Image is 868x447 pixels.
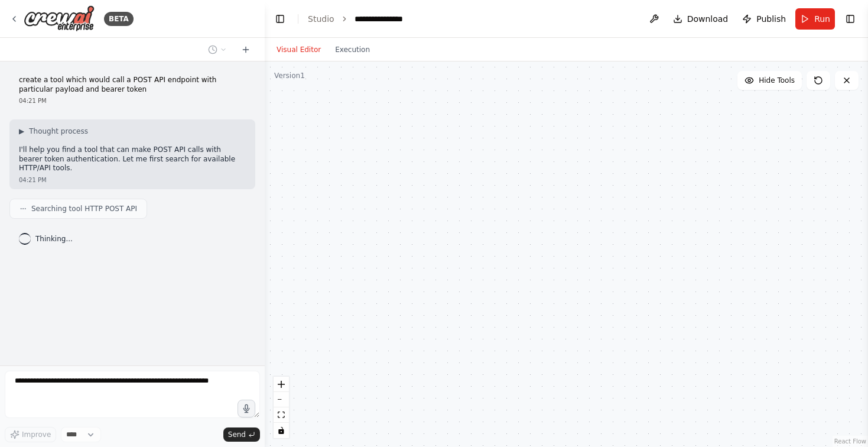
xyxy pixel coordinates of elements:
[274,377,289,392] button: zoom in
[24,5,95,32] img: Logo
[269,43,328,57] button: Visual Editor
[272,11,288,27] button: Hide left sidebar
[228,430,246,439] span: Send
[19,127,88,136] button: ▶Thought process
[19,76,246,94] p: create a tool which would call a POST API endpoint with particular payload and bearer token
[5,427,56,442] button: Improve
[236,43,255,57] button: Start a new chat
[842,11,859,27] button: Show right sidebar
[308,14,334,24] a: Studio
[737,71,802,90] button: Hide Tools
[737,8,791,30] button: Publish
[223,427,260,442] button: Send
[22,430,51,439] span: Improve
[274,407,289,423] button: fit view
[35,234,73,244] span: Thinking...
[238,400,255,417] button: Click to speak your automation idea
[29,127,88,136] span: Thought process
[19,176,246,184] div: 04:21 PM
[756,13,786,25] span: Publish
[203,43,232,57] button: Switch to previous chat
[19,145,246,173] p: I'll help you find a tool that can make POST API calls with bearer token authentication. Let me f...
[274,377,289,438] div: React Flow controls
[308,13,415,25] nav: breadcrumb
[274,423,289,438] button: toggle interactivity
[274,392,289,407] button: zoom out
[328,43,377,57] button: Execution
[668,8,733,30] button: Download
[834,438,866,445] a: React Flow attribution
[759,76,795,85] span: Hide Tools
[795,8,835,30] button: Run
[19,127,24,136] span: ▶
[19,96,246,105] div: 04:21 PM
[814,13,830,25] span: Run
[274,71,305,80] div: Version 1
[687,13,729,25] span: Download
[31,204,137,213] span: Searching tool HTTP POST API
[104,12,134,26] div: BETA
